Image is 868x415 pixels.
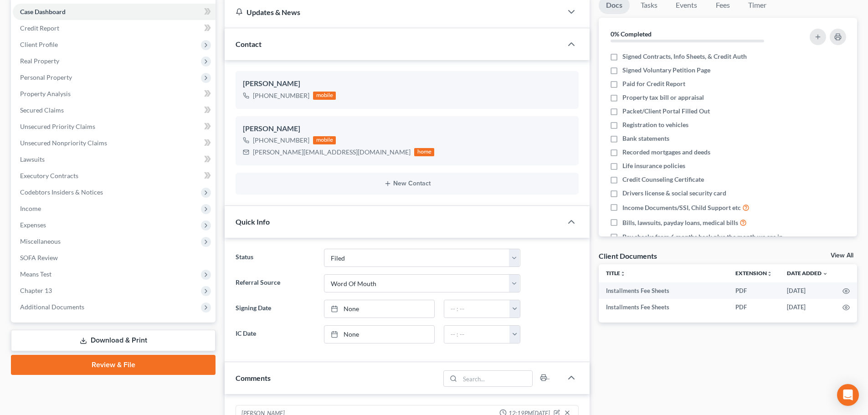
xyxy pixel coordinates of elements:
[13,4,216,20] a: Case Dashboard
[460,371,533,386] input: Search...
[767,271,772,277] i: unfold_more
[13,86,216,102] a: Property Analysis
[780,299,835,315] td: [DATE]
[20,237,61,245] span: Miscellaneous
[20,90,71,97] span: Property Analysis
[622,232,783,241] span: Pay checks from 6 months back plus the month we are in
[20,287,52,294] span: Chapter 13
[622,134,669,143] span: Bank statements
[620,271,626,277] i: unfold_more
[20,41,58,48] span: Client Profile
[313,136,336,144] div: mobile
[20,106,64,114] span: Secured Claims
[20,139,107,147] span: Unsecured Nonpriority Claims
[20,155,45,163] span: Lawsuits
[231,249,319,267] label: Status
[236,374,271,382] span: Comments
[13,20,216,36] a: Credit Report
[780,282,835,299] td: [DATE]
[599,299,728,315] td: Installments Fee Sheets
[243,180,571,187] button: New Contact
[324,300,434,318] a: None
[787,270,828,277] a: Date Added expand_more
[20,270,51,278] span: Means Test
[831,252,853,259] a: View All
[622,52,747,61] span: Signed Contracts, Info Sheets, & Credit Auth
[253,91,309,100] div: [PHONE_NUMBER]
[622,107,710,116] span: Packet/Client Portal Filled Out
[20,24,59,32] span: Credit Report
[599,251,657,261] div: Client Documents
[13,151,216,168] a: Lawsuits
[13,135,216,151] a: Unsecured Nonpriority Claims
[20,8,66,15] span: Case Dashboard
[414,148,434,156] div: home
[231,325,319,343] label: IC Date
[611,30,652,38] strong: 0% Completed
[13,118,216,135] a: Unsecured Priority Claims
[599,282,728,299] td: Installments Fee Sheets
[20,188,103,196] span: Codebtors Insiders & Notices
[324,326,434,343] a: None
[231,300,319,318] label: Signing Date
[236,217,270,226] span: Quick Info
[622,79,685,88] span: Paid for Credit Report
[20,205,41,212] span: Income
[20,303,84,311] span: Additional Documents
[20,123,95,130] span: Unsecured Priority Claims
[13,250,216,266] a: SOFA Review
[20,57,59,65] span: Real Property
[622,93,704,102] span: Property tax bill or appraisal
[622,148,710,157] span: Recorded mortgages and deeds
[313,92,336,100] div: mobile
[622,175,704,184] span: Credit Counseling Certificate
[11,330,216,351] a: Download & Print
[231,274,319,292] label: Referral Source
[822,271,828,277] i: expand_more
[622,203,741,212] span: Income Documents/SSI, Child Support etc
[20,73,72,81] span: Personal Property
[11,355,216,375] a: Review & File
[236,7,551,17] div: Updates & News
[253,148,411,157] div: [PERSON_NAME][EMAIL_ADDRESS][DOMAIN_NAME]
[735,270,772,277] a: Extensionunfold_more
[622,189,726,198] span: Drivers license & social security card
[728,299,780,315] td: PDF
[253,136,309,145] div: [PHONE_NUMBER]
[622,120,688,129] span: Registration to vehicles
[13,102,216,118] a: Secured Claims
[243,78,571,89] div: [PERSON_NAME]
[444,326,510,343] input: -- : --
[444,300,510,318] input: -- : --
[622,66,710,75] span: Signed Voluntary Petition Page
[837,384,859,406] div: Open Intercom Messenger
[728,282,780,299] td: PDF
[236,40,262,48] span: Contact
[13,168,216,184] a: Executory Contracts
[606,270,626,277] a: Titleunfold_more
[20,254,58,261] span: SOFA Review
[622,218,738,227] span: Bills, lawsuits, payday loans, medical bills
[243,123,571,134] div: [PERSON_NAME]
[20,221,46,229] span: Expenses
[622,161,685,170] span: Life insurance policies
[20,172,78,179] span: Executory Contracts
